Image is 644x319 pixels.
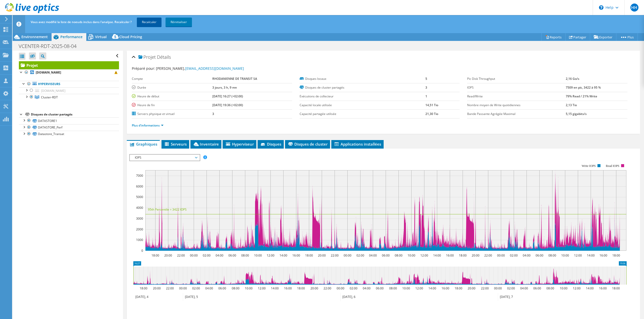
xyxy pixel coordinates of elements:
[415,286,423,290] text: 12:00
[41,89,65,93] span: [DOMAIN_NAME]
[151,253,159,258] text: 18:00
[420,253,428,258] text: 12:00
[19,61,119,69] a: Projet
[573,286,581,290] text: 12:00
[467,85,566,90] label: IOPS
[334,142,381,147] span: Applications installées
[19,81,119,87] a: Hyperviseurs
[467,94,566,99] label: Read/Write
[300,111,426,116] label: Capacité partagée utilisée
[228,253,236,258] text: 06:00
[425,94,427,98] b: 1
[132,111,212,116] label: Servers physique et virtuel
[494,286,502,290] text: 00:00
[510,253,518,258] text: 02:00
[164,253,172,258] text: 20:00
[356,253,364,258] text: 02:00
[136,195,143,199] text: 5000
[132,66,155,71] label: Préparé pour:
[19,94,119,100] a: Cluster-RDT
[484,253,492,258] text: 22:00
[425,77,427,81] b: 5
[344,253,351,258] text: 00:00
[520,286,528,290] text: 04:00
[382,253,390,258] text: 06:00
[212,112,214,116] b: 3
[376,286,384,290] text: 06:00
[292,253,300,258] text: 16:00
[389,286,397,290] text: 08:00
[425,85,427,90] b: 3
[19,124,119,131] a: DATASTORE_Perf
[566,94,597,98] b: 79% Read / 21% Write
[616,33,638,41] a: Plus
[148,207,187,212] text: 95th Percentile = 3422 IOPS
[337,286,344,290] text: 00:00
[324,286,331,290] text: 22:00
[586,286,594,290] text: 14:00
[560,286,568,290] text: 10:00
[19,131,119,137] a: Datastore_Transat
[402,286,410,290] text: 10:00
[467,76,566,81] label: Pic Disk Throughput
[433,253,441,258] text: 14:00
[132,155,197,161] span: IOPS
[19,87,119,94] a: [DOMAIN_NAME]
[190,253,198,258] text: 00:00
[232,286,239,290] text: 08:00
[582,164,596,168] text: Write IOPS
[164,142,187,147] span: Serveurs
[212,94,243,98] b: [DATE] 16:27 (+02:00)
[218,286,226,290] text: 06:00
[271,286,279,290] text: 14:00
[566,112,587,116] b: 5,15 gigabits/s
[136,216,143,221] text: 3000
[157,54,171,60] span: Détails
[612,253,620,258] text: 18:00
[138,55,156,60] span: Projet
[31,111,119,117] div: Disques de cluster partagés
[599,5,603,10] svg: \n
[16,43,84,49] h1: VCENTER-RDT-2025-08-04
[279,253,287,258] text: 14:00
[533,286,541,290] text: 06:00
[19,117,119,124] a: DATASTORE1
[258,286,266,290] text: 12:00
[212,103,243,107] b: [DATE] 19:36 (+02:00)
[310,286,318,290] text: 20:00
[612,286,620,290] text: 18:00
[132,123,164,127] a: Plus d'informations
[455,286,462,290] text: 18:00
[369,253,377,258] text: 04:00
[36,70,61,75] b: [DOMAIN_NAME]
[590,33,616,41] a: Exporter
[587,253,595,258] text: 14:00
[19,69,119,76] a: [DOMAIN_NAME]
[185,66,244,71] a: [EMAIL_ADDRESS][DOMAIN_NAME]
[425,103,438,107] b: 14,51 Tio
[177,253,185,258] text: 22:00
[288,142,328,147] span: Disques de cluster
[141,248,143,253] text: 0
[425,112,438,116] b: 21,30 Tio
[212,85,237,90] b: 3 jours, 3 h, 9 mn
[41,95,58,99] span: Cluster-RDT
[254,253,262,258] text: 10:00
[140,286,147,290] text: 18:00
[284,286,292,290] text: 16:00
[566,77,579,81] b: 2,16 Go/s
[565,33,590,41] a: Partager
[300,85,426,90] label: Disques de cluster partagés
[136,184,143,188] text: 6000
[546,286,554,290] text: 08:00
[193,142,219,147] span: Inventaire
[21,34,48,39] span: Environnement
[136,173,143,178] text: 7000
[507,286,515,290] text: 02:00
[446,253,454,258] text: 16:00
[241,253,249,258] text: 08:00
[156,66,244,71] span: [PERSON_NAME],
[119,34,142,39] span: Cloud Pricing
[318,253,326,258] text: 20:00
[216,253,223,258] text: 04:00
